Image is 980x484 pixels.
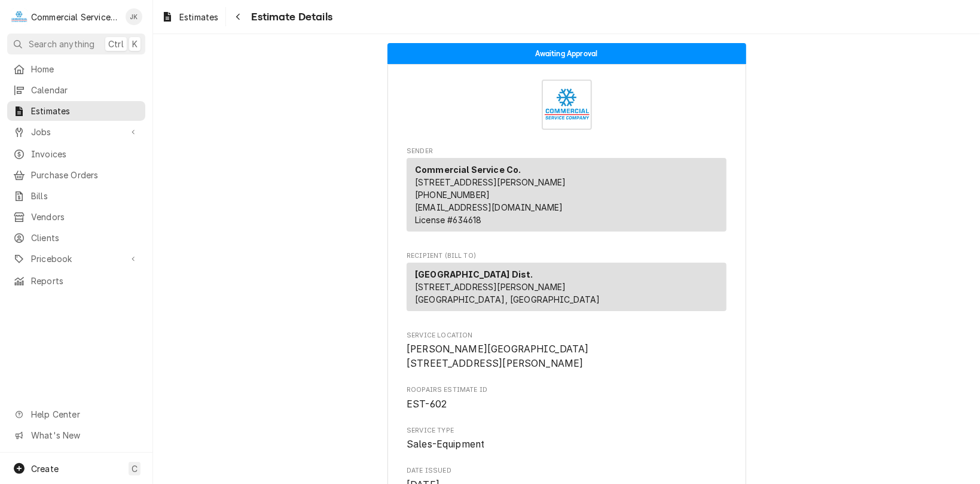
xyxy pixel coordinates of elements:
[415,282,600,305] span: [STREET_ADDRESS][PERSON_NAME] [GEOGRAPHIC_DATA], [GEOGRAPHIC_DATA]
[407,426,726,436] span: Service Type
[407,158,726,236] div: Sender
[31,275,139,287] span: Reports
[7,122,145,142] a: Go to Jobs
[407,342,726,370] span: Service Location
[179,11,218,23] span: Estimates
[7,271,145,291] a: Reports
[228,7,248,26] button: Navigate back
[108,38,124,50] span: Ctrl
[31,126,121,138] span: Jobs
[415,177,566,187] span: [STREET_ADDRESS][PERSON_NAME]
[31,429,138,442] span: What's New
[415,215,481,225] span: License # 634618
[407,466,726,476] span: Date Issued
[407,398,447,410] span: EST-602
[407,385,726,411] div: Roopairs Estimate ID
[7,249,145,269] a: Go to Pricebook
[31,63,139,75] span: Home
[31,11,119,23] div: Commercial Service Co.
[11,8,28,25] div: C
[407,426,726,452] div: Service Type
[7,425,145,445] a: Go to What's New
[407,397,726,412] span: Roopairs Estimate ID
[407,251,726,261] span: Recipient (Bill To)
[407,343,589,369] span: [PERSON_NAME][GEOGRAPHIC_DATA] [STREET_ADDRESS][PERSON_NAME]
[31,105,139,117] span: Estimates
[31,190,139,202] span: Bills
[407,439,484,450] span: Sales-Equipment
[387,43,746,64] div: Status
[407,385,726,395] span: Roopairs Estimate ID
[31,464,59,474] span: Create
[7,101,145,121] a: Estimates
[29,38,94,50] span: Search anything
[7,144,145,164] a: Invoices
[7,186,145,206] a: Bills
[407,147,726,156] span: Sender
[31,148,139,160] span: Invoices
[407,147,726,237] div: Estimate Sender
[407,263,726,316] div: Recipient (Bill To)
[7,34,145,54] button: Search anythingCtrlK
[407,251,726,316] div: Estimate Recipient
[132,462,138,475] span: C
[31,169,139,181] span: Purchase Orders
[132,38,138,50] span: K
[7,80,145,100] a: Calendar
[415,269,533,279] strong: [GEOGRAPHIC_DATA] Dist.
[7,404,145,424] a: Go to Help Center
[407,158,726,232] div: Sender
[31,84,139,96] span: Calendar
[31,232,139,244] span: Clients
[31,408,138,421] span: Help Center
[31,252,121,265] span: Pricebook
[542,80,592,130] img: Logo
[126,8,142,25] div: JK
[31,211,139,223] span: Vendors
[407,437,726,452] span: Service Type
[536,50,598,57] span: Awaiting Approval
[7,228,145,248] a: Clients
[415,165,521,175] strong: Commercial Service Co.
[415,202,563,212] a: [EMAIL_ADDRESS][DOMAIN_NAME]
[407,263,726,311] div: Recipient (Bill To)
[11,8,28,25] div: Commercial Service Co.'s Avatar
[126,8,142,25] div: John Key's Avatar
[248,9,332,25] span: Estimate Details
[157,7,223,27] a: Estimates
[415,190,490,200] a: [PHONE_NUMBER]
[7,59,145,79] a: Home
[7,165,145,185] a: Purchase Orders
[407,331,726,340] span: Service Location
[7,207,145,227] a: Vendors
[407,331,726,371] div: Service Location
